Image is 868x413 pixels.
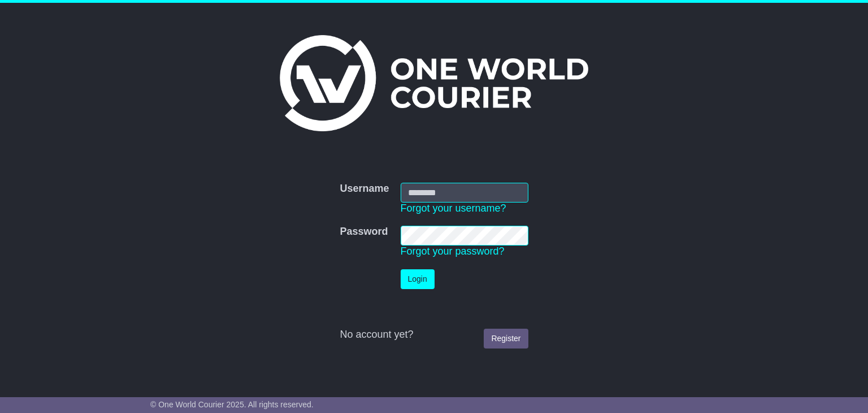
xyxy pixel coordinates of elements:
[280,35,588,131] img: One World
[401,246,505,257] a: Forgot your password?
[484,329,528,349] a: Register
[340,183,389,195] label: Username
[150,400,314,409] span: © One World Courier 2025. All rights reserved.
[340,226,388,238] label: Password
[340,329,528,341] div: No account yet?
[401,269,435,289] button: Login
[401,203,506,214] a: Forgot your username?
